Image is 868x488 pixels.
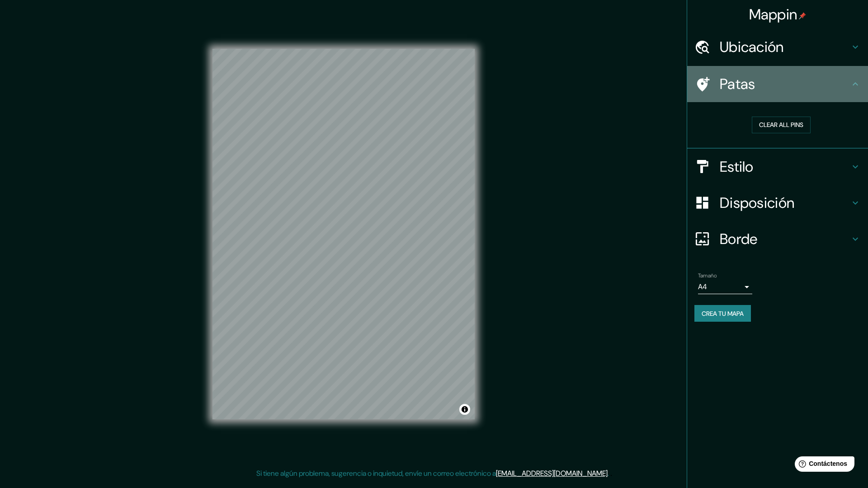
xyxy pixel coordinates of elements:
[609,468,610,478] font: .
[720,157,754,176] font: Estilo
[788,453,858,478] iframe: Lanzador de widgets de ayuda
[698,282,707,291] font: A4
[749,5,797,24] font: Mappin
[720,75,755,94] font: Patas
[496,469,608,478] a: [EMAIL_ADDRESS][DOMAIN_NAME]
[752,117,811,133] button: Clear all pins
[687,149,868,185] div: Estilo
[702,310,744,318] font: Crea tu mapa
[799,12,806,19] img: pin-icon.png
[687,185,868,221] div: Disposición
[459,404,470,415] button: Activar o desactivar atribución
[256,469,496,478] font: Si tiene algún problema, sugerencia o inquietud, envíe un correo electrónico a
[212,49,475,419] canvas: Mapa
[720,230,758,249] font: Borde
[698,272,717,279] font: Tamaño
[687,221,868,257] div: Borde
[720,193,794,212] font: Disposición
[694,305,751,322] button: Crea tu mapa
[687,66,868,102] div: Patas
[687,29,868,65] div: Ubicación
[608,469,609,478] font: .
[698,280,752,294] div: A4
[720,38,784,56] font: Ubicación
[610,468,612,478] font: .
